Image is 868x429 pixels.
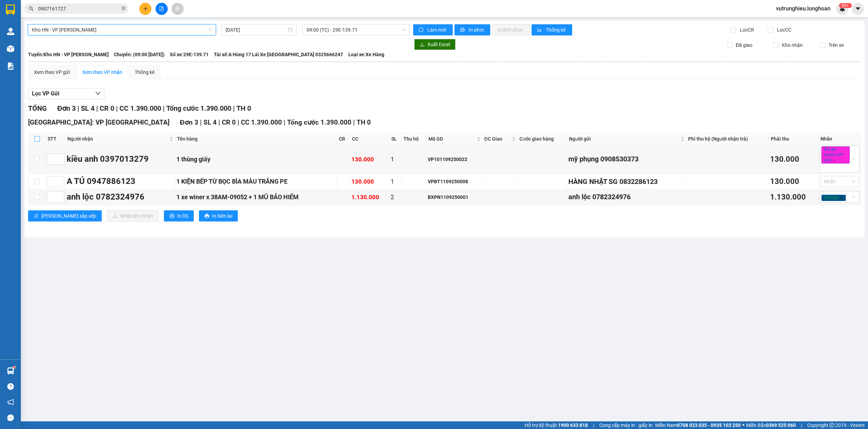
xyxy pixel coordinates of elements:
div: 1 [391,177,400,186]
span: CC 1.390.000 [241,118,282,126]
span: Xuất Excel [427,41,450,48]
button: syncLàm mới [413,24,453,35]
span: CC 1.390.000 [119,104,161,112]
span: | [116,104,118,112]
span: sync [419,27,425,33]
span: Người gửi [569,135,679,143]
th: SL [390,133,402,145]
th: Cước giao hàng [518,133,567,145]
span: In biên lai [212,212,232,220]
span: Đơn 3 [180,118,198,126]
span: download [420,42,425,48]
span: Người nhận [67,135,168,143]
div: 1.130.000 [770,191,817,203]
div: 130.000 [770,153,817,166]
span: bar-chart [537,27,543,33]
span: notification [7,399,14,405]
th: Phải thu [769,133,819,145]
span: | [96,104,98,112]
span: | [801,421,802,429]
td: BXPN1109250001 [427,190,483,205]
span: Cung cấp máy in - giấy in: [599,421,653,429]
div: Thống kê [135,68,155,76]
span: | [163,104,165,112]
span: Đã giao [733,41,755,49]
span: Kho nhận [779,41,806,49]
div: Xem theo VP gửi [34,68,70,76]
div: 1 KIỆN BẾP TỪ BỌC BÌA MÀU TRẮNG PE [176,177,336,186]
span: sort-ascending [34,213,39,219]
div: VP101109250022 [428,155,481,163]
span: | [284,118,285,126]
div: BXPN1109250001 [428,193,481,201]
img: warehouse-icon [7,367,14,375]
button: printerIn biên lai [199,210,238,221]
span: TH 0 [357,118,371,126]
img: logo-vxr [6,5,15,15]
span: [PHONE_NUMBER] [3,24,53,36]
sup: 1 [13,366,15,368]
input: Tìm tên, số ĐT hoặc mã đơn [38,5,120,12]
span: Lọc CR [737,26,755,34]
img: warehouse-icon [7,45,14,52]
span: Tổng cước 1.390.000 [166,104,231,112]
td: VP101109250022 [427,145,483,174]
span: In phơi [469,26,485,34]
span: | [237,118,239,126]
td: VPBT1109250008 [427,174,483,190]
div: VPBT1109250008 [428,178,481,185]
span: ⚪️ [742,424,744,427]
span: Lọc CC [774,26,792,34]
span: printer [205,213,209,219]
span: SL 4 [203,118,217,126]
span: message [7,414,14,421]
button: printerIn DS [164,210,194,221]
div: 1 [391,154,400,164]
span: question-circle [7,383,14,390]
span: printer [460,27,466,33]
span: close [840,196,843,199]
span: | [593,421,594,429]
span: search [29,6,34,11]
span: Chuyến: (09:00 [DATE]) [114,51,165,58]
span: Ngày in phiếu: 14:40 ngày [47,14,143,21]
span: Lọc VP Gửi [32,89,59,98]
span: Trên xe [826,41,846,49]
div: 1.130.000 [351,193,388,202]
span: Số xe: 29E-139.71 [170,51,209,58]
span: down [95,91,101,96]
img: solution-icon [7,62,14,70]
span: Mã đơn: VPTX1409250006 [3,42,105,51]
div: 1 xe winer x 38AM-09052 + 1 MŨ BẢO HIỂM [176,192,336,202]
div: anh lộc 0782324976 [67,191,174,204]
strong: CSKH: [19,24,37,30]
div: 130.000 [351,155,388,164]
div: anh lộc 0782324976 [568,192,685,202]
button: file-add [156,3,168,15]
span: TH 0 [236,104,251,112]
span: CR 0 [100,104,114,112]
strong: PHIẾU DÁN LÊN HÀNG [49,3,140,12]
span: | [218,118,220,126]
button: downloadNhập kho nhận [107,210,159,221]
th: Phí thu hộ (Người nhận trả) [686,133,769,145]
span: 09:00 (TC) - 29E-139.71 [307,25,406,35]
sup: 426 [839,3,852,8]
span: Mã GD [428,135,475,143]
span: | [77,104,79,112]
th: CR [337,133,350,145]
button: In đơn chọn [492,24,530,35]
span: close-circle [122,6,126,10]
span: printer [169,213,174,219]
button: aim [172,3,184,15]
div: 130.000 [770,176,817,188]
span: Miền Bắc [746,421,796,429]
button: sort-ascending[PERSON_NAME] sắp xếp [28,210,102,221]
button: caret-down [852,3,864,15]
span: copyright [829,423,834,428]
span: close-circle [122,6,126,12]
div: 1 thùng giấy [176,154,336,164]
span: Loại xe: Xe Hàng [348,51,384,58]
span: [PERSON_NAME] sắp xếp [41,212,96,220]
th: Thu hộ [402,133,426,145]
